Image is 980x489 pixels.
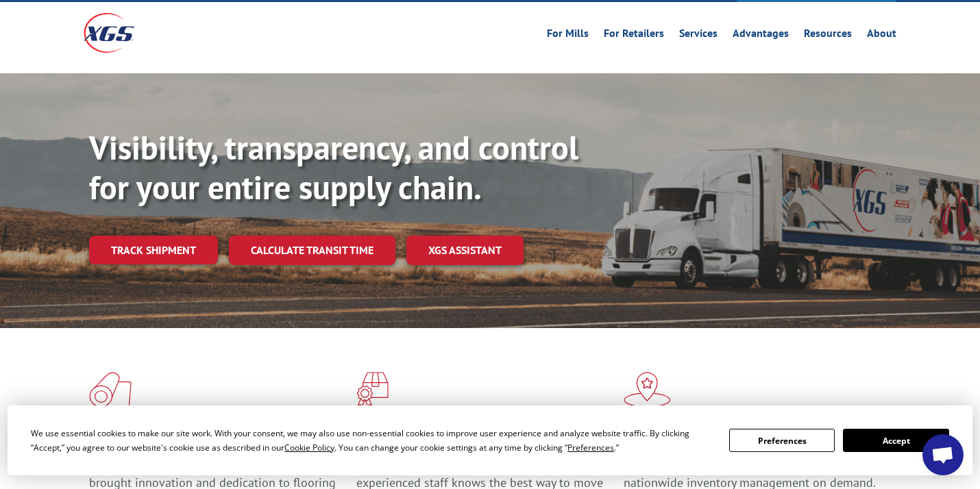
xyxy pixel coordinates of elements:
div: We use essential cookies to make our site work. With your consent, we may also use non-essential ... [31,426,713,455]
img: xgs-icon-total-supply-chain-intelligence-red [89,372,132,407]
button: Accept [843,429,948,452]
a: Services [679,28,718,43]
b: Visibility, transparency, and control for your entire supply chain. [89,126,578,208]
img: xgs-icon-focused-on-flooring-red [356,372,389,407]
a: Advantages [733,28,789,43]
a: For Mills [547,28,589,43]
span: Cookie Policy [284,442,334,453]
a: Resources [804,28,852,43]
img: xgs-icon-flagship-distribution-model-red [624,372,671,407]
a: Calculate transit time [229,236,395,265]
span: Preferences [567,442,614,453]
button: Preferences [729,429,835,452]
a: About [867,28,896,43]
a: Track shipment [89,236,218,264]
a: XGS ASSISTANT [406,236,524,265]
div: Open chat [922,434,964,475]
a: For Retailers [604,28,664,43]
div: Cookie Consent Prompt [8,405,972,475]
